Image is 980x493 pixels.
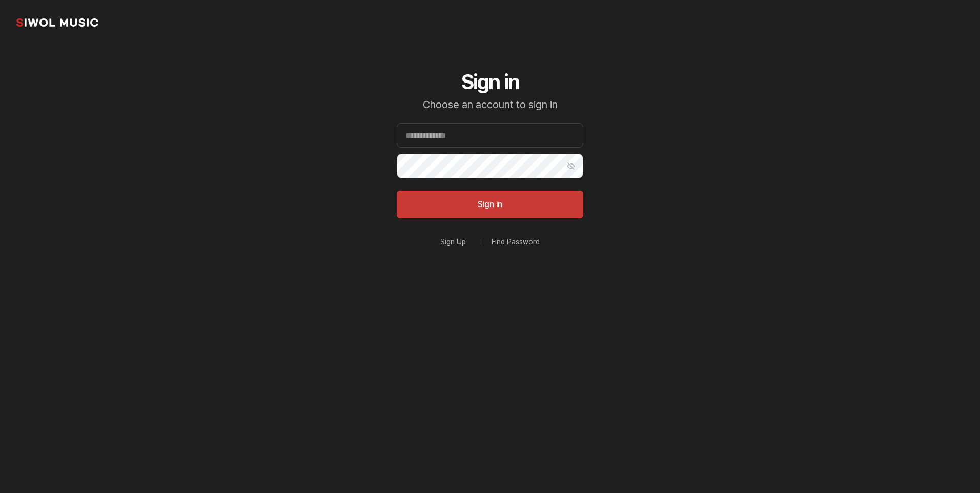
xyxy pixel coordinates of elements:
button: Sign in [397,191,583,218]
input: Password [397,154,583,178]
h2: Sign in [397,70,583,94]
p: Choose an account to sign in [397,98,583,111]
input: Email [397,123,583,148]
a: Find Password [492,238,540,245]
a: Sign Up [440,238,466,245]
